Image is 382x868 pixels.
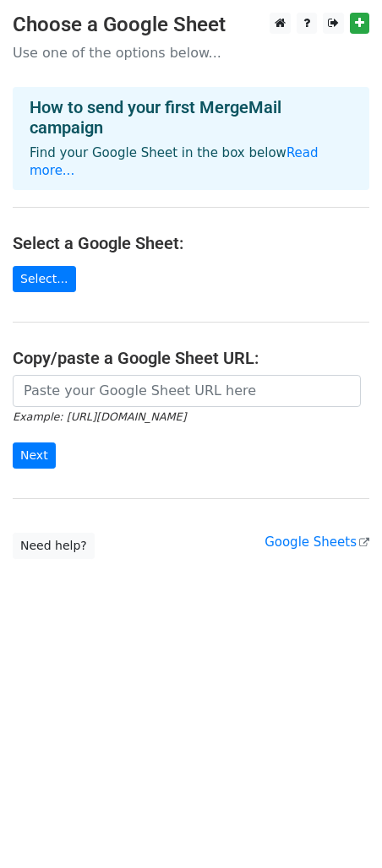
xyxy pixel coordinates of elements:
[30,144,352,180] p: Find your Google Sheet in the box below
[13,266,76,292] a: Select...
[13,233,369,253] h4: Select a Google Sheet:
[30,97,352,138] h4: How to send your first MergeMail campaign
[13,348,369,368] h4: Copy/paste a Google Sheet URL:
[265,534,369,550] a: Google Sheets
[13,375,361,407] input: Paste your Google Sheet URL here
[13,533,95,559] a: Need help?
[13,410,186,423] small: Example: [URL][DOMAIN_NAME]
[13,44,369,62] p: Use one of the options below...
[30,145,319,178] a: Read more...
[13,13,369,37] h3: Choose a Google Sheet
[13,442,56,469] input: Next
